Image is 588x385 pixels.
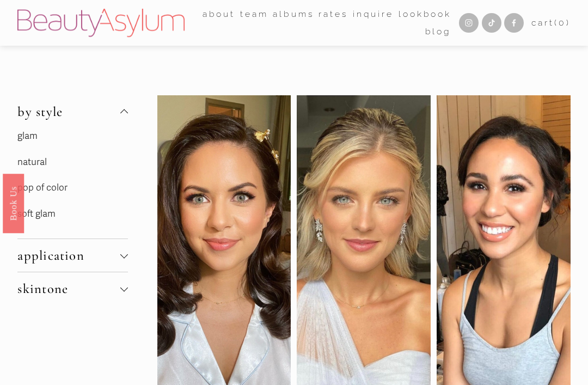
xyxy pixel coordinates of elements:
a: Blog [425,23,452,40]
a: 0 items in cart [531,15,571,30]
a: TikTok [482,13,501,33]
span: 0 [559,17,566,28]
img: Beauty Asylum | Bridal Hair &amp; Makeup Charlotte &amp; Atlanta [17,9,185,37]
span: application [17,247,120,264]
span: team [240,7,268,22]
a: Rates [318,6,348,23]
div: by style [17,128,128,239]
a: folder dropdown [203,6,236,23]
button: application [17,239,128,272]
a: soft glam [17,208,56,219]
a: pop of color [17,182,68,193]
a: Book Us [3,173,24,233]
a: Instagram [459,13,479,33]
a: Facebook [504,13,524,33]
a: Lookbook [399,6,451,23]
a: albums [273,6,314,23]
a: Inquire [353,6,394,23]
span: ( ) [554,17,571,28]
span: by style [17,103,120,120]
button: by style [17,95,128,128]
a: folder dropdown [240,6,268,23]
span: skintone [17,280,120,297]
a: glam [17,130,38,142]
a: natural [17,156,47,168]
button: skintone [17,272,128,305]
span: about [203,7,236,22]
